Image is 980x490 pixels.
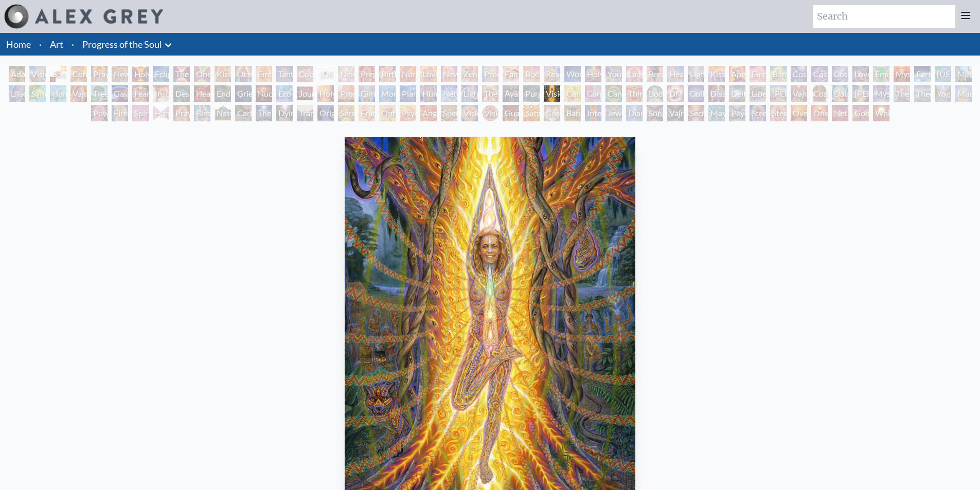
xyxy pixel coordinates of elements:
[935,85,951,102] div: Yogi & the Möbius Sphere
[215,85,231,102] div: Endarkenment
[914,66,931,82] div: Earth Energies
[153,66,169,82] div: Eclipse
[256,66,272,82] div: Embracing
[605,105,622,121] div: Jewel Being
[297,105,313,121] div: Transfiguration
[564,85,581,102] div: Cannabis Mudra
[791,105,807,121] div: Oversoul
[235,66,252,82] div: Ocean of Love Bliss
[420,85,437,102] div: Human Geometry
[688,66,704,82] div: Lightweaver
[317,85,334,102] div: Holy Fire
[338,66,354,82] div: Newborn
[29,66,46,82] div: Visionary Origin of Language
[770,105,787,121] div: Steeplehead 2
[750,85,766,102] div: Liberation Through Seeing
[276,105,293,121] div: Dying
[523,66,540,82] div: Boo-boo
[564,66,581,82] div: Wonder
[359,85,375,102] div: Glimpsing the Empyrean
[585,105,601,121] div: Interbeing
[338,105,354,121] div: Seraphic Transport Docking on the Third Eye
[832,105,848,121] div: Net of Being
[811,66,828,82] div: Cosmic Artist
[667,85,684,102] div: DMT - The Spirit Molecule
[955,66,972,82] div: Metamorphosis
[750,66,766,82] div: Empowerment
[605,85,622,102] div: Cannabacchus
[523,105,540,121] div: Sunyata
[235,105,252,121] div: Caring
[50,66,66,82] div: Body, Mind, Spirit
[791,66,807,82] div: Cosmic Creativity
[544,66,560,82] div: Reading
[708,66,725,82] div: Kiss of the [MEDICAL_DATA]
[811,105,828,121] div: One
[112,105,128,121] div: Firewalking
[873,105,889,121] div: White Light
[461,85,478,102] div: Lightworker
[276,85,293,102] div: Eco-Atlas
[482,85,498,102] div: The Shulgins and their Alchemical Angels
[132,85,149,102] div: Fear
[729,85,745,102] div: Deities & Demons Drinking from the Milky Pool
[461,105,478,121] div: Vision Crystal
[564,105,581,121] div: Bardo Being
[832,66,848,82] div: Cosmic Lovers
[50,85,66,102] div: Humming Bird
[832,85,848,102] div: Dalai Lama
[70,85,87,102] div: Vajra Horse
[6,39,31,50] a: Home
[894,66,910,82] div: Mysteriosa 2
[503,105,519,121] div: Guardian of Infinite Vision
[544,105,560,121] div: Cosmic Elf
[626,105,643,121] div: Diamond Being
[647,66,663,82] div: Breathing
[379,66,396,82] div: Birth
[461,66,478,82] div: Zena Lotus
[852,85,869,102] div: [PERSON_NAME]
[379,85,396,102] div: Monochord
[256,105,272,121] div: The Soul Finds It's Way
[379,105,396,121] div: Ophanic Eyelash
[852,66,869,82] div: Love is a Cosmic Force
[359,66,375,82] div: Pregnancy
[585,66,601,82] div: Holy Family
[91,105,108,121] div: Power to the Peaceful
[276,66,293,82] div: Tantra
[132,66,149,82] div: Holy Grail
[873,66,889,82] div: Emerald Grail
[873,85,889,102] div: Mystic Eye
[153,85,169,102] div: Insomnia
[503,66,519,82] div: Family
[297,85,313,102] div: Journey of the Wounded Healer
[626,85,643,102] div: Third Eye Tears of Joy
[667,66,684,82] div: Healing
[688,105,704,121] div: Secret Writing Being
[729,105,745,121] div: Peyote Being
[50,37,63,51] a: Art
[729,66,745,82] div: Aperture
[35,33,46,56] li: ·
[29,85,46,102] div: Symbiosis: Gall Wasp & Oak Tree
[482,66,498,82] div: Promise
[708,105,725,121] div: Mayan Being
[605,66,622,82] div: Young & Old
[852,105,869,121] div: Godself
[503,85,519,102] div: Ayahuasca Visitation
[215,105,231,121] div: Nature of Mind
[359,105,375,121] div: Fractal Eyes
[750,105,766,121] div: Steeplehead 1
[153,105,169,121] div: Hands that See
[235,85,252,102] div: Grieving
[770,85,787,102] div: [PERSON_NAME]
[441,85,457,102] div: Networks
[647,105,663,121] div: Song of Vajra Being
[791,85,807,102] div: Vajra Guru
[317,105,334,121] div: Original Face
[544,85,560,102] div: Vision Tree
[256,85,272,102] div: Nuclear Crucifixion
[70,66,87,82] div: Contemplation
[67,33,78,56] li: ·
[194,66,210,82] div: One Taste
